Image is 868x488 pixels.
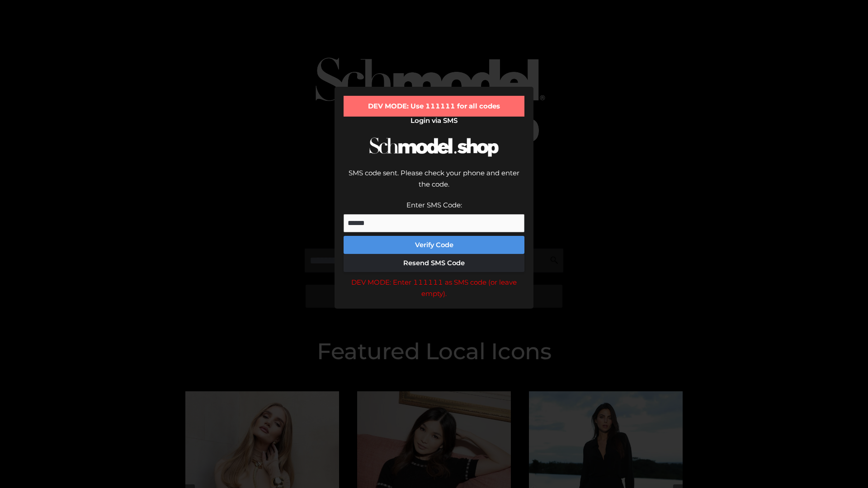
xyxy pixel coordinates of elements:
h2: Login via SMS [344,117,524,125]
div: DEV MODE: Enter 111111 as SMS code (or leave empty). [344,277,524,300]
img: Schmodel Logo [366,129,502,165]
label: Enter SMS Code: [406,201,462,209]
button: Verify Code [344,236,524,254]
div: SMS code sent. Please check your phone and enter the code. [344,167,524,199]
button: Resend SMS Code [344,254,524,272]
div: DEV MODE: Use 111111 for all codes [344,96,524,117]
